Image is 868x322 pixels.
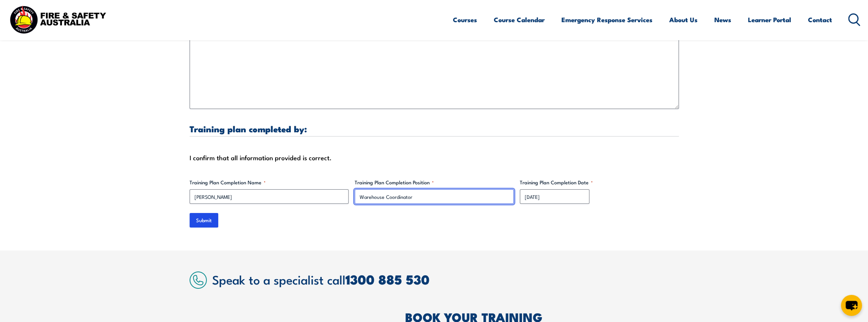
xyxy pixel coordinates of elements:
[190,124,679,133] h3: Training plan completed by:
[453,10,477,30] a: Courses
[190,213,218,228] input: Submit
[405,311,679,322] h2: BOOK YOUR TRAINING
[561,10,652,30] a: Emergency Response Services
[520,179,679,186] label: Training Plan Completion Date
[714,10,731,30] a: News
[748,10,791,30] a: Learner Portal
[520,189,589,204] input: dd/mm/yyyy
[669,10,698,30] a: About Us
[355,179,514,186] label: Training Plan Completion Position
[494,10,545,30] a: Course Calendar
[212,272,679,286] h2: Speak to a specialist call
[346,269,430,289] a: 1300 885 530
[808,10,832,30] a: Contact
[841,295,862,316] button: chat-button
[190,152,679,163] div: I confirm that all information provided is correct.
[190,179,349,186] label: Training Plan Completion Name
